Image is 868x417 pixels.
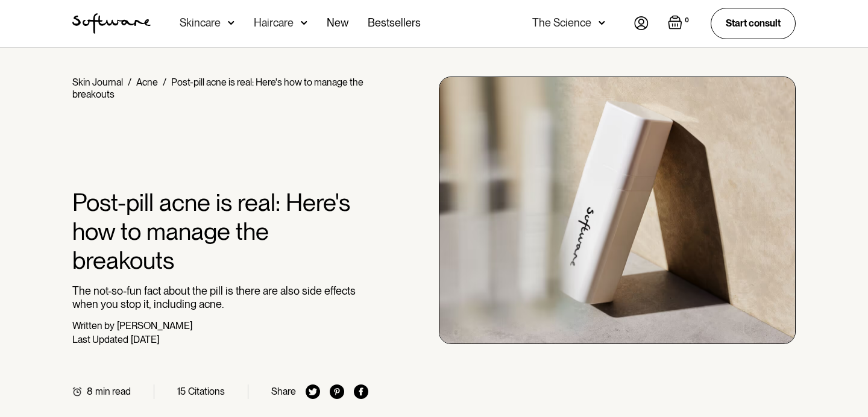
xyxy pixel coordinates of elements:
[95,386,131,397] div: min read
[163,77,166,88] div: /
[532,17,591,29] div: The Science
[72,13,151,34] img: Software Logo
[711,8,796,39] a: Start consult
[87,386,93,397] div: 8
[330,384,344,399] img: pinterest icon
[599,17,605,29] img: arrow down
[180,17,221,29] div: Skincare
[271,386,296,397] div: Share
[72,334,128,345] div: Last Updated
[72,320,115,331] div: Written by
[72,284,368,310] p: The not-so-fun fact about the pill is there are also side effects when you stop it, including acne.
[682,15,691,26] div: 0
[306,384,320,399] img: twitter icon
[177,386,186,397] div: 15
[188,386,225,397] div: Citations
[228,17,234,29] img: arrow down
[72,188,368,275] h1: Post-pill acne is real: Here's how to manage the breakouts
[668,15,691,32] a: Open empty cart
[136,77,158,88] a: Acne
[72,77,363,100] div: Post-pill acne is real: Here's how to manage the breakouts
[254,17,294,29] div: Haircare
[301,17,307,29] img: arrow down
[72,77,123,88] a: Skin Journal
[117,320,192,331] div: [PERSON_NAME]
[128,77,131,88] div: /
[131,334,159,345] div: [DATE]
[354,384,368,399] img: facebook icon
